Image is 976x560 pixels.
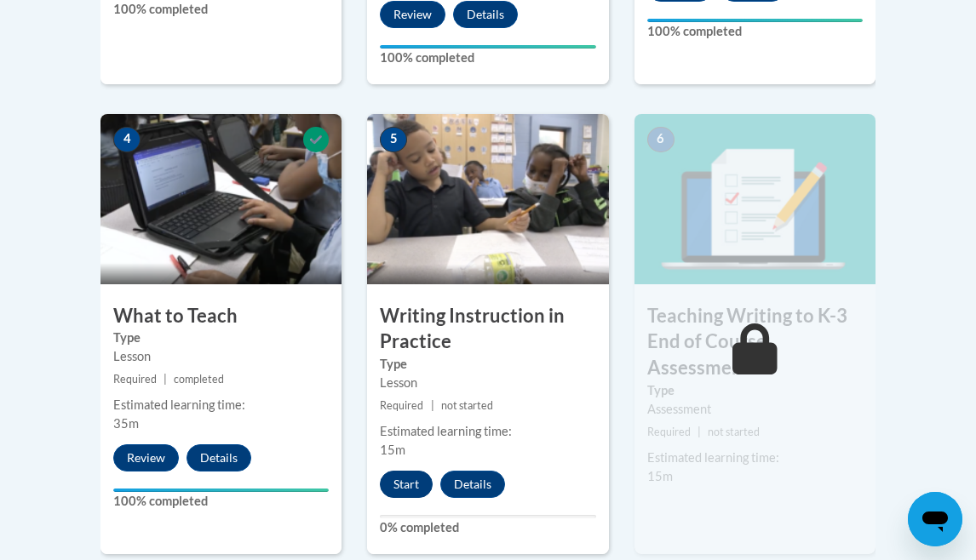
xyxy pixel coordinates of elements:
div: Lesson [380,374,595,392]
span: Required [647,426,691,438]
button: Review [113,444,179,471]
h3: What to Teach [100,303,342,329]
span: 5 [380,127,407,152]
img: Course Image [367,114,608,284]
label: 100% completed [647,22,863,41]
span: | [431,399,434,412]
label: 100% completed [380,49,595,67]
label: 100% completed [113,492,329,511]
h3: Teaching Writing to K-3 End of Course Assessment [634,303,876,381]
img: Course Image [100,114,342,284]
label: 0% completed [380,518,595,537]
span: 15m [380,443,405,457]
label: Type [647,381,863,400]
button: Start [380,471,433,498]
label: Type [113,329,329,347]
div: Your progress [647,19,863,22]
button: Details [453,1,518,28]
span: completed [174,373,224,386]
div: Estimated learning time: [380,422,595,441]
span: Required [113,373,157,386]
span: 35m [113,416,139,431]
span: | [698,426,701,438]
button: Review [380,1,445,28]
span: not started [708,426,760,438]
span: 4 [113,127,141,152]
button: Details [187,444,251,471]
div: Your progress [113,489,329,492]
span: 6 [647,127,675,152]
span: Required [380,399,423,412]
span: 15m [647,469,673,483]
div: Estimated learning time: [647,449,863,467]
h3: Writing Instruction in Practice [367,303,608,356]
div: Your progress [380,45,595,49]
iframe: Button to launch messaging window [908,492,962,546]
img: Course Image [634,114,876,284]
span: not started [441,399,493,412]
div: Lesson [113,347,329,366]
div: Estimated learning time: [113,396,329,414]
button: Details [440,471,505,498]
label: Type [380,355,595,374]
span: | [164,373,167,386]
div: Assessment [647,400,863,419]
